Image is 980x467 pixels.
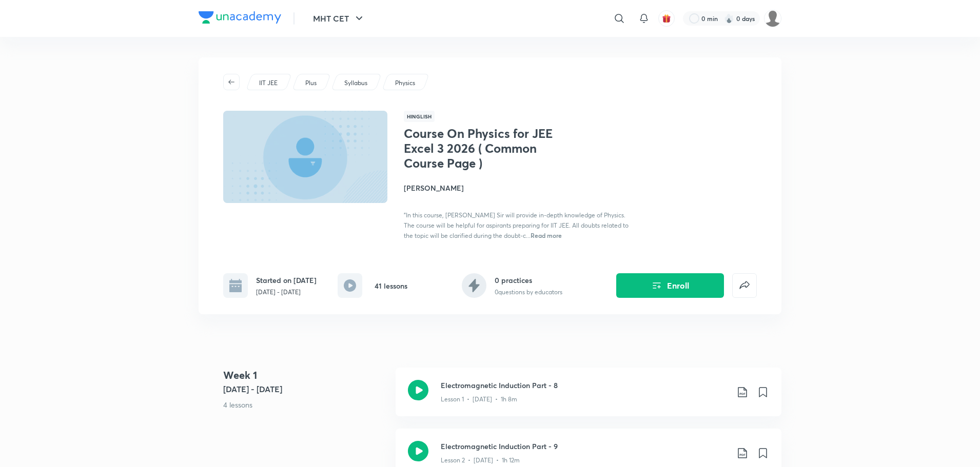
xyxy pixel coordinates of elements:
a: Electromagnetic Induction Part - 8Lesson 1 • [DATE] • 1h 8m [396,368,781,429]
h4: [PERSON_NAME] [404,182,634,193]
span: Hinglish [404,111,435,122]
button: Enroll [616,273,724,298]
a: IIT JEE [258,78,280,88]
p: Lesson 1 • [DATE] • 1h 8m [441,395,517,404]
h5: [DATE] - [DATE] [223,383,387,395]
img: avatar [662,14,671,23]
p: 4 lessons [223,399,387,410]
p: IIT JEE [259,78,278,88]
p: Plus [305,78,317,88]
img: Company Logo [199,11,281,24]
h6: 41 lessons [375,280,407,291]
span: "In this course, [PERSON_NAME] Sir will provide in-depth knowledge of Physics. The course will be... [404,211,629,239]
p: 0 questions by educators [495,288,562,297]
p: Physics [395,78,415,88]
h3: Electromagnetic Induction Part - 9 [441,441,728,452]
a: Physics [394,78,417,88]
button: false [732,273,757,298]
h4: Week 1 [223,368,387,383]
p: Lesson 2 • [DATE] • 1h 12m [441,456,520,465]
p: [DATE] - [DATE] [256,288,317,297]
img: Vivek Patil [764,10,781,27]
img: streak [724,13,734,24]
h6: 0 practices [495,275,562,286]
img: Thumbnail [222,110,389,204]
h1: Course On Physics for JEE Excel 3 2026 ( Common Course Page ) [404,126,572,170]
a: Plus [304,78,319,88]
h6: Started on [DATE] [256,275,317,286]
p: Syllabus [344,78,367,88]
h3: Electromagnetic Induction Part - 8 [441,380,728,391]
a: Syllabus [343,78,369,88]
span: Read more [531,231,562,239]
button: avatar [658,10,675,27]
button: MHT CET [307,8,371,29]
a: Company Logo [199,11,281,26]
